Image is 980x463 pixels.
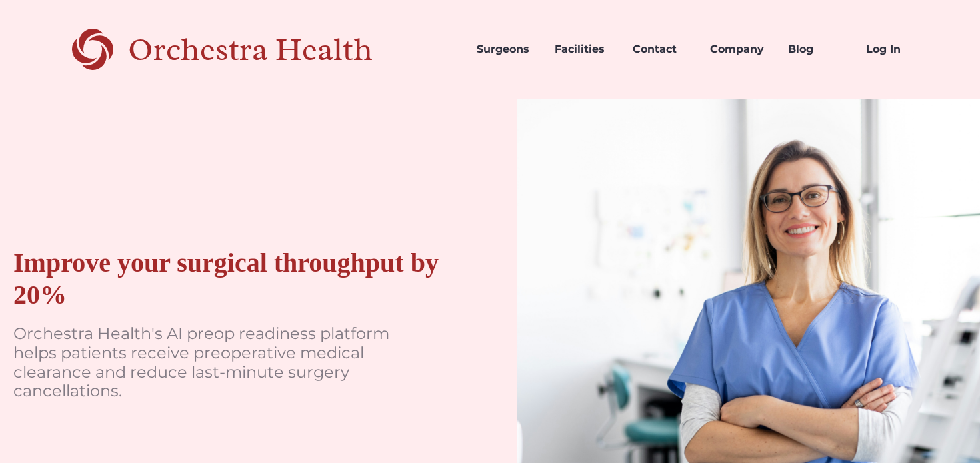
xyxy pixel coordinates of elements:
[128,36,419,63] div: Orchestra Health
[47,27,419,72] a: home
[13,324,413,401] p: Orchestra Health's AI preop readiness platform helps patients receive preoperative medical cleara...
[777,27,855,72] a: Blog
[13,247,450,311] div: Improve your surgical throughput by 20%
[544,27,622,72] a: Facilities
[622,27,700,72] a: Contact
[699,27,777,72] a: Company
[855,27,933,72] a: Log In
[466,27,544,72] a: Surgeons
